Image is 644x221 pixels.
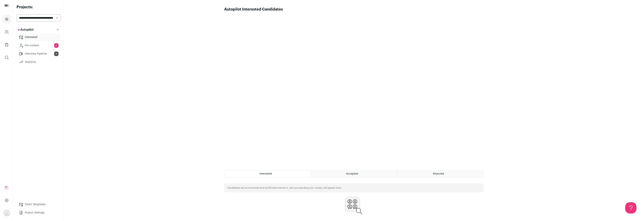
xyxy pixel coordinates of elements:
span: 4 [54,52,58,56]
a: Company Lists [2,40,11,49]
a: Interview Pipeline4 [17,50,61,58]
img: wellfound-shorthand-0d5821cbd27db2630d0214b213865d53afaa358527fdda9d0ea32b1df1b89c2c.svg [5,5,9,7]
p: Autopilot [18,27,34,32]
a: Interested [17,33,61,41]
span: 2 [54,43,58,48]
button: Autopilot [17,26,61,33]
span: Accepted [346,172,358,175]
p: Candidates we’ve contacted and confirmed interest in, who are pending your review, will appear here. [227,186,342,189]
a: Company and ATS Settings [2,27,11,36]
iframe: Toggle Customer Support [625,202,636,213]
a: Rejected [397,170,484,177]
button: Open dropdown [4,210,10,216]
iframe: Autopilot Interested [224,12,484,166]
a: Pre-contact2 [17,42,61,49]
span: Interested [259,172,272,175]
a: Email Templates [17,201,61,208]
a: Projects [2,15,11,24]
a: Accepted [311,170,397,177]
h1: Autopilot Interested Candidates [224,7,283,12]
a: Project Settings [17,209,61,216]
a: Analytics [17,58,61,66]
h2: Projects: [17,5,61,10]
span: Rejected [433,172,444,175]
